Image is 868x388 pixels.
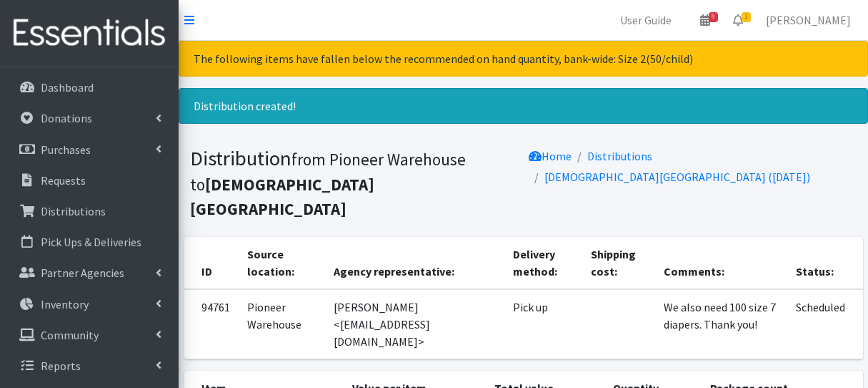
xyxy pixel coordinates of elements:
[179,41,868,77] div: The following items have fallen below the recommended on hand quantity, bank-wide: Size 2(50/child)
[41,142,91,157] p: Purchases
[41,204,106,218] p: Distributions
[6,228,173,256] a: Pick Ups & Deliveries
[184,237,239,289] th: ID
[190,174,374,220] b: [DEMOGRAPHIC_DATA][GEOGRAPHIC_DATA]
[609,6,683,34] a: User Guide
[754,6,862,34] a: [PERSON_NAME]
[41,297,89,311] p: Inventory
[6,290,173,319] a: Inventory
[787,289,862,359] td: Scheduled
[41,111,92,125] p: Donations
[41,328,99,342] p: Community
[41,359,81,373] p: Reports
[239,289,325,359] td: Pioneer Warehouse
[184,289,239,359] td: 94761
[6,258,173,287] a: Partner Agencies
[6,9,173,57] img: HumanEssentials
[655,289,787,359] td: We also need 100 size 7 diapers. Thank you!
[504,237,582,289] th: Delivery method:
[709,12,718,22] span: 8
[504,289,582,359] td: Pick up
[6,321,173,349] a: Community
[6,104,173,132] a: Donations
[529,149,572,163] a: Home
[722,6,754,34] a: 1
[6,351,173,380] a: Reports
[6,135,173,164] a: Purchases
[544,170,810,184] a: [DEMOGRAPHIC_DATA][GEOGRAPHIC_DATA] ([DATE])
[41,266,124,280] p: Partner Agencies
[655,237,787,289] th: Comments:
[179,88,868,124] div: Distribution created!
[6,197,173,225] a: Distributions
[239,237,325,289] th: Source location:
[41,80,94,94] p: Dashboard
[41,173,86,188] p: Requests
[190,146,519,220] h1: Distribution
[787,237,862,289] th: Status:
[582,237,655,289] th: Shipping cost:
[689,6,722,34] a: 8
[6,166,173,195] a: Requests
[325,289,504,359] td: [PERSON_NAME] <[EMAIL_ADDRESS][DOMAIN_NAME]>
[6,73,173,102] a: Dashboard
[190,149,466,219] small: from Pioneer Warehouse to
[325,237,504,289] th: Agency representative:
[41,235,141,249] p: Pick Ups & Deliveries
[587,149,652,163] a: Distributions
[742,12,751,22] span: 1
